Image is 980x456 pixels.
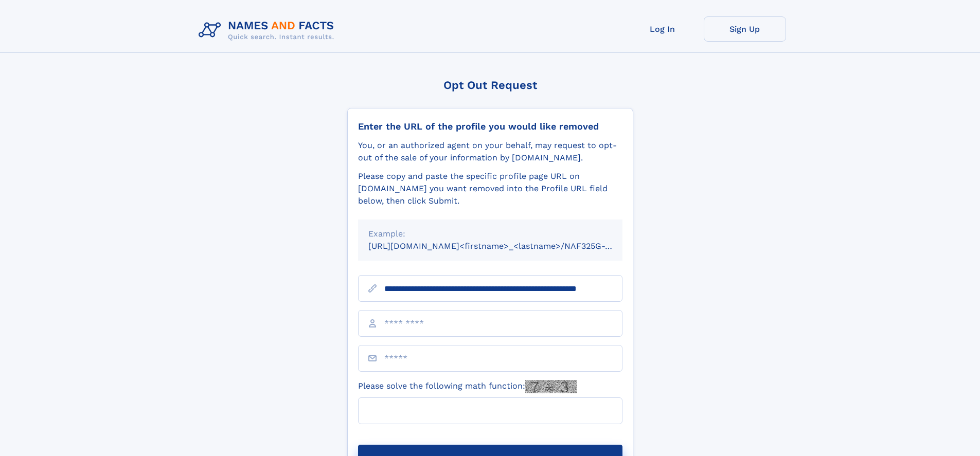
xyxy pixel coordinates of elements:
[358,380,577,393] label: Please solve the following math function:
[358,170,622,207] div: Please copy and paste the specific profile page URL on [DOMAIN_NAME] you want removed into the Pr...
[358,121,622,132] div: Enter the URL of the profile you would like removed
[368,228,612,240] div: Example:
[194,16,343,44] img: Logo Names and Facts
[347,79,633,92] div: Opt Out Request
[368,241,642,251] small: [URL][DOMAIN_NAME]<firstname>_<lastname>/NAF325G-xxxxxxxx
[704,16,786,42] a: Sign Up
[621,16,704,42] a: Log In
[358,139,622,164] div: You, or an authorized agent on your behalf, may request to opt-out of the sale of your informatio...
